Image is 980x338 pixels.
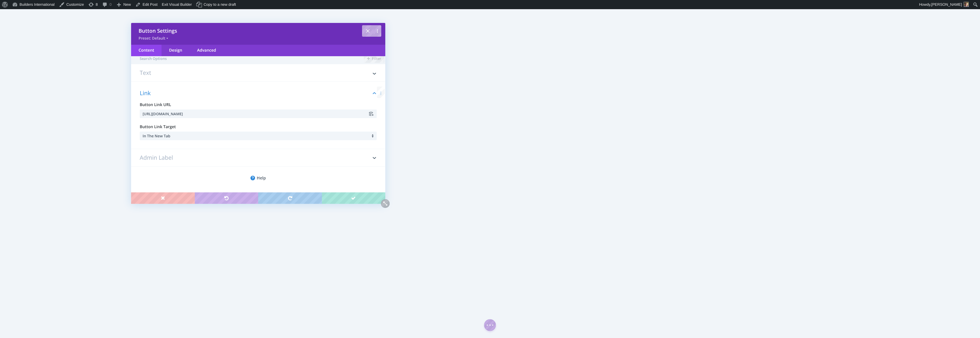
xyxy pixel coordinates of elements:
button: Filter [364,54,384,63]
div: Design [162,45,190,56]
span: Preset: Default [139,36,165,40]
span: Button Link Target [140,124,176,130]
div: Content [131,45,162,56]
button: Help [140,172,377,184]
h3: Link [140,82,377,102]
input: Search Options [131,53,364,64]
span: In The New Tab [143,133,170,138]
h3: Admin Label [140,149,377,166]
span: [PERSON_NAME] [931,2,962,7]
span: Button Settings [139,28,177,34]
span: Button Link URL [140,102,171,108]
h3: Text [140,70,377,81]
div: Advanced [190,45,223,56]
